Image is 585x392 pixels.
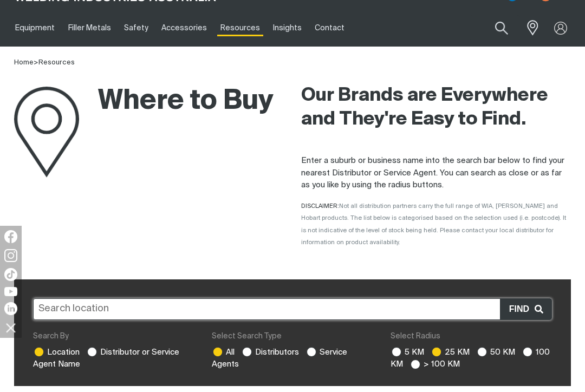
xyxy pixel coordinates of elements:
img: TikTok [4,268,17,281]
a: Home [14,59,34,66]
label: 25 KM [431,348,470,356]
span: DISCLAIMER: [301,203,566,246]
div: Select Radius [391,331,552,342]
a: Resources [214,9,266,47]
label: All [212,348,235,356]
a: Insights [266,9,308,47]
label: 5 KM [391,348,424,356]
a: Contact [308,9,351,47]
h1: Where to Buy [14,84,274,119]
img: Facebook [4,230,17,243]
label: > 100 KM [409,360,460,368]
div: Search By [33,331,194,342]
a: Safety [118,9,155,47]
label: Location [33,348,80,356]
a: Accessories [155,9,213,47]
nav: Main [9,9,434,47]
img: Instagram [4,249,17,262]
img: hide socials [2,318,20,337]
p: Enter a suburb or business name into the search bar below to find your nearest Distributor or Ser... [301,155,571,192]
a: Filler Metals [61,9,117,47]
button: Find [500,299,551,319]
a: Resources [38,59,75,66]
span: Not all distribution partners carry the full range of WIA, [PERSON_NAME] and Hobart products. The... [301,203,566,246]
span: Find [509,302,535,316]
img: YouTube [4,287,17,296]
input: Product name or item number... [470,15,520,41]
a: Equipment [9,9,61,47]
h2: Our Brands are Everywhere and They're Easy to Find. [301,84,571,132]
label: Distributor or Service Agent Name [33,348,179,369]
div: Select Search Type [212,331,373,342]
img: LinkedIn [4,302,17,315]
label: Distributors [241,348,299,356]
span: > [34,59,38,66]
button: Search products [483,15,520,41]
input: Search location [33,298,552,320]
label: 50 KM [476,348,515,356]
